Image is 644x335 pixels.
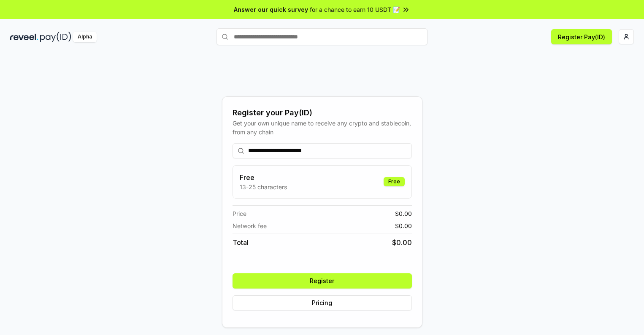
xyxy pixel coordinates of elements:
[234,5,308,14] span: Answer our quick survey
[395,221,412,230] span: $ 0.00
[384,177,405,186] div: Free
[73,32,97,42] div: Alpha
[233,221,267,230] span: Network fee
[233,209,246,218] span: Price
[240,182,287,191] p: 13-25 characters
[240,172,287,182] h3: Free
[40,32,71,42] img: pay_id
[551,29,612,44] button: Register Pay(ID)
[392,237,412,248] span: $ 0.00
[395,209,412,218] span: $ 0.00
[310,5,400,14] span: for a chance to earn 10 USDT 📝
[233,237,249,248] span: Total
[233,119,412,136] div: Get your own unique name to receive any crypto and stablecoin, from any chain
[10,32,38,42] img: reveel_dark
[233,295,412,310] button: Pricing
[233,273,412,289] button: Register
[233,107,412,119] div: Register your Pay(ID)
